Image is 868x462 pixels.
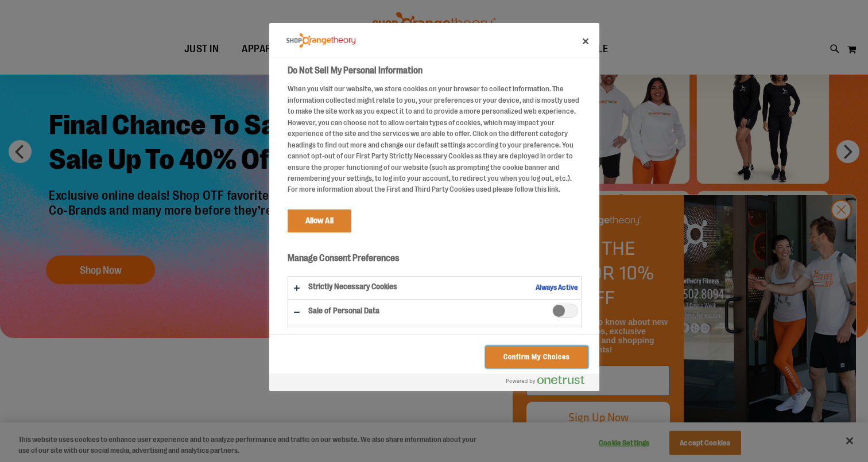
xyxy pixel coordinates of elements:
[269,23,599,391] div: Do Not Sell My Personal Information
[269,23,599,391] div: Preference center
[288,64,582,77] h2: Do Not Sell My Personal Information
[286,29,355,52] div: Company Logo
[573,29,598,54] button: Close
[506,375,584,385] img: Powered by OneTrust Opens in a new Tab
[486,346,587,368] button: Confirm My Choices
[506,375,594,390] a: Powered by OneTrust Opens in a new Tab
[286,33,355,48] img: Company Logo
[288,253,582,270] h3: Manage Consent Preferences
[288,209,351,232] button: Allow All
[288,83,582,195] div: When you visit our website, we store cookies on your browser to collect information. The informat...
[552,304,578,318] span: Sale of Personal Data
